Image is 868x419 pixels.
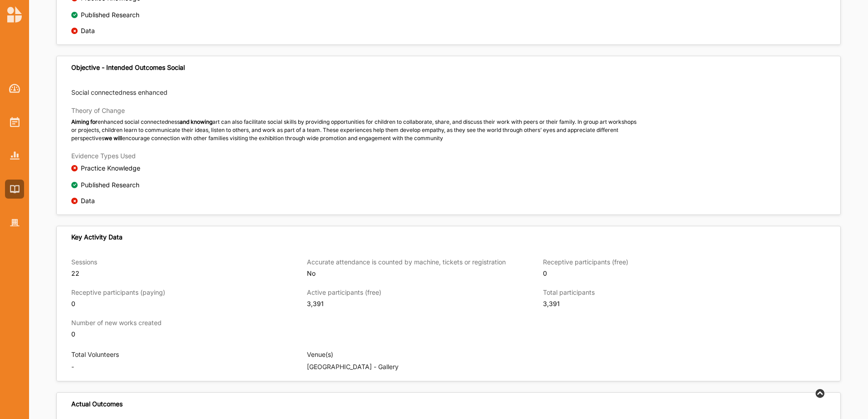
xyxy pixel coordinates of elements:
div: Key Activity Data [71,233,123,241]
div: 0 [71,300,300,308]
h3: Accurate attendance is counted by machine, tickets or registration [307,258,535,266]
strong: and knowing [180,118,212,125]
h3: Receptive participants (free) [543,258,771,266]
div: 0 [543,269,771,278]
h3: Number of new works created [71,319,300,327]
img: Reports [10,151,20,159]
strong: Aiming for [71,118,98,125]
div: [GEOGRAPHIC_DATA] - Gallery [307,362,542,371]
img: Activities [10,117,20,127]
div: 3,391 [543,300,771,308]
label: Venue(s) [307,350,333,359]
h3: Sessions [71,258,300,266]
a: Activities [5,112,24,132]
h3: Active participants (free) [307,288,535,297]
div: enhanced social connectedness art can also facilitate social skills by providing opportunities fo... [71,118,637,142]
div: Practice Knowledge [81,163,140,173]
h3: Total participants [543,288,771,297]
img: Organisation [10,219,20,227]
h3: Evidence Types Used [71,152,826,160]
div: Published Research [81,180,139,190]
div: Objective - Intended Outcomes Social [71,63,185,72]
p: Social connectedness enhanced [71,88,168,97]
a: Dashboard [5,79,24,98]
img: Library [10,185,20,193]
div: Data [81,197,95,205]
h3: Receptive participants (paying) [71,288,300,297]
div: 0 [71,330,300,338]
div: No [307,269,535,278]
div: Published Research [81,10,139,19]
a: Reports [5,146,24,165]
div: Actual Outcomes [71,400,123,408]
a: Organisation [5,213,24,232]
img: Dashboard [9,84,20,93]
div: 22 [71,269,300,278]
img: logo [7,6,22,23]
div: Data [81,27,95,35]
label: Total Volunteers [71,350,119,359]
a: Library [5,180,24,199]
h3: Theory of Change [71,107,637,115]
div: 3,391 [307,300,535,308]
strong: we will [104,135,122,141]
p: - [71,362,307,371]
